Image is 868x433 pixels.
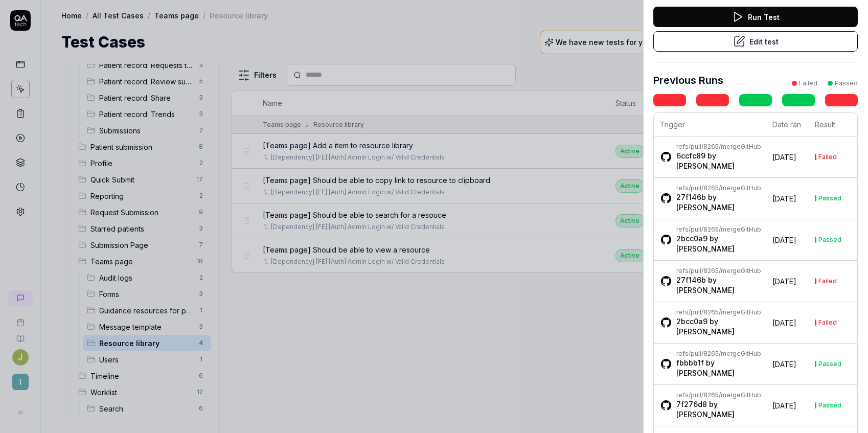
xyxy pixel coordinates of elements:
[772,360,796,369] time: [DATE]
[772,194,796,203] time: [DATE]
[818,361,841,367] div: Passed
[676,234,707,243] a: 2bcc0a9
[676,308,741,316] a: refs/pull/8265/merge
[676,234,762,254] div: by
[676,276,706,284] a: 27f146b
[772,318,796,327] time: [DATE]
[676,391,741,399] a: refs/pull/8265/merge
[676,327,735,336] a: [PERSON_NAME]
[676,143,741,150] a: refs/pull/8265/merge
[676,151,762,171] div: by
[676,184,762,192] div: GitHub
[676,316,762,337] div: by
[676,358,762,378] div: by
[676,151,705,160] a: 6ccfc89
[772,153,796,162] time: [DATE]
[676,143,762,151] div: GitHub
[818,195,841,201] div: Passed
[676,350,741,357] a: refs/pull/8265/merge
[676,184,741,192] a: refs/pull/8265/merge
[676,308,762,316] div: GitHub
[653,73,723,88] h3: Previous Runs
[818,278,837,284] div: Failed
[654,113,766,136] th: Trigger
[818,154,837,160] div: Failed
[676,286,735,294] a: [PERSON_NAME]
[766,113,809,136] th: Date ran
[835,79,858,88] div: Passed
[676,193,706,201] a: 27f146b
[818,237,841,243] div: Passed
[676,203,735,212] a: [PERSON_NAME]
[818,320,837,326] div: Failed
[676,317,707,326] a: 2bcc0a9
[772,236,796,244] time: [DATE]
[676,358,704,367] a: fbbbb1f
[676,225,762,234] div: GitHub
[772,401,796,410] time: [DATE]
[809,113,857,136] th: Result
[818,402,841,408] div: Passed
[676,162,735,170] a: [PERSON_NAME]
[676,350,762,358] div: GitHub
[772,277,796,286] time: [DATE]
[676,275,762,295] div: by
[676,267,762,275] div: GitHub
[676,391,762,399] div: GitHub
[676,399,762,420] div: by
[676,267,741,275] a: refs/pull/8265/merge
[676,400,707,408] a: 7f276d8
[676,192,762,213] div: by
[653,31,858,52] button: Edit test
[799,79,817,88] div: Failed
[676,410,735,419] a: [PERSON_NAME]
[676,244,735,253] a: [PERSON_NAME]
[676,369,735,377] a: [PERSON_NAME]
[676,225,741,233] a: refs/pull/8265/merge
[653,7,858,27] button: Run Test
